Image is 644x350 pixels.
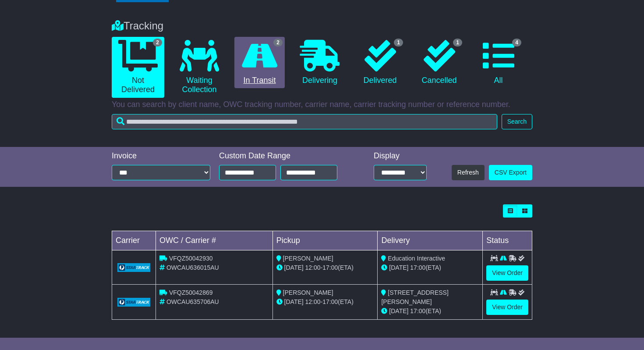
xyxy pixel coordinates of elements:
[283,255,333,262] span: [PERSON_NAME]
[117,298,150,307] img: GetCarrierServiceLogo
[512,39,521,46] span: 4
[389,307,408,314] span: [DATE]
[276,297,374,307] div: - (ETA)
[483,231,532,250] td: Status
[283,289,333,296] span: [PERSON_NAME]
[234,37,285,89] a: 2 In Transit
[153,39,162,46] span: 2
[452,165,485,180] button: Refresh
[473,37,524,89] a: 4 All
[381,307,479,316] div: (ETA)
[117,263,150,272] img: GetCarrierServiceLogo
[112,100,532,110] p: You can search by client name, OWC tracking number, carrier name, carrier tracking number or refe...
[219,151,354,161] div: Custom Date Range
[169,255,213,262] span: VFQZ50042930
[305,298,321,305] span: 12:00
[453,39,462,46] span: 1
[394,39,403,46] span: 1
[107,20,537,32] div: Tracking
[284,264,304,271] span: [DATE]
[410,264,425,271] span: 17:00
[489,165,532,180] a: CSV Export
[486,300,528,315] a: View Order
[305,264,321,271] span: 12:00
[355,37,405,89] a: 1 Delivered
[381,289,448,305] span: [STREET_ADDRESS][PERSON_NAME]
[378,231,483,250] td: Delivery
[112,37,164,98] a: 2 Not Delivered
[173,37,226,98] a: Waiting Collection
[273,39,283,46] span: 2
[322,298,338,305] span: 17:00
[169,289,213,296] span: VFQZ50042869
[322,264,338,271] span: 17:00
[166,298,219,305] span: OWCAU635706AU
[112,151,210,161] div: Invoice
[156,231,273,250] td: OWC / Carrier #
[381,263,479,272] div: (ETA)
[414,37,464,89] a: 1 Cancelled
[374,151,427,161] div: Display
[410,307,425,314] span: 17:00
[272,231,378,250] td: Pickup
[166,264,219,271] span: OWCAU636015AU
[284,298,304,305] span: [DATE]
[112,231,156,250] td: Carrier
[389,264,408,271] span: [DATE]
[502,114,532,129] button: Search
[388,255,445,262] span: Education Interactive
[294,37,346,89] a: Delivering
[276,263,374,272] div: - (ETA)
[486,265,528,281] a: View Order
